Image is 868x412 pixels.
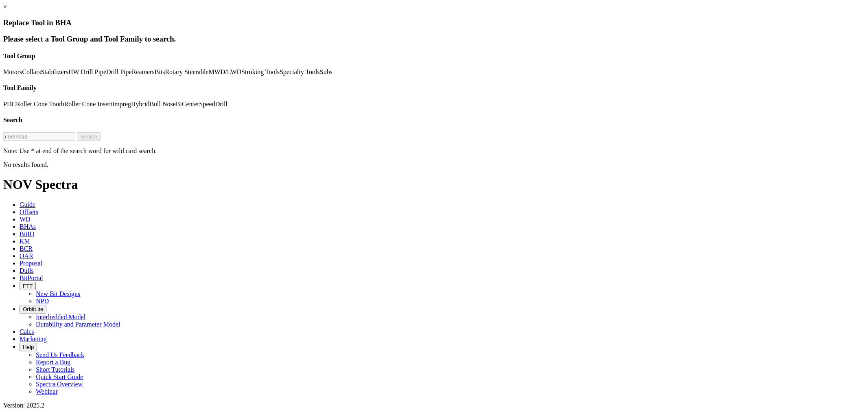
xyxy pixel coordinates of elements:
a: Roller Cone Insert [64,101,112,107]
a: Report a Bug [36,359,70,366]
span: WD [20,216,31,223]
span: Dulls [20,267,34,274]
a: Quick Start Guide [36,373,83,380]
a: PDC [3,101,16,107]
a: MWD/LWD [209,68,242,75]
a: Impreg [112,101,131,107]
a: Send Us Feedback [36,351,84,358]
a: Spectra Overview [36,381,83,388]
a: Rotary Steerable [165,68,208,75]
h3: Please select a Tool Group and Tool Family to search. [3,35,865,44]
a: Collars [22,68,41,75]
span: Calcs [20,328,34,335]
a: Hybrid [131,101,149,107]
h4: Tool Group [3,53,865,60]
span: Offsets [20,208,38,215]
div: Version: 2025.2 [3,402,865,409]
a: Stroking Tools [241,68,280,75]
a: Stabilizers [41,68,68,75]
p: Note: Use * at end of the search word for wild card search. [3,147,865,155]
a: Durability and Parameter Model [36,321,120,328]
span: OAR [20,252,33,259]
input: Enter Search Term [3,132,75,141]
p: No results found. [3,161,865,169]
span: Proposal [20,260,42,267]
h4: Tool Family [3,84,865,92]
span: OrbitLite [23,306,43,312]
a: Interbedded Model [36,313,85,320]
a: Roller Cone Tooth [16,101,64,107]
a: NPD [36,298,49,305]
a: Subs [320,68,332,75]
a: New Bit Designs [36,290,80,297]
a: Bits [155,68,165,75]
span: BHAs [20,223,36,230]
a: Drill Pipe [106,68,132,75]
a: Short Tutorials [36,366,75,373]
a: Reamers [132,68,155,75]
h1: NOV Spectra [3,177,865,192]
span: BCR [20,245,33,252]
button: Search [77,132,101,141]
span: Help [23,344,34,350]
span: FTT [23,283,33,289]
a: SpeedDrill [199,101,227,107]
span: Guide [20,201,35,208]
a: Motors [3,68,22,75]
a: × [3,3,7,10]
h4: Search [3,116,865,124]
a: Webinar [36,388,58,395]
span: BitIQ [20,230,34,237]
h3: Replace Tool in BHA [3,18,865,27]
a: HW Drill Pipe [68,68,106,75]
a: BiCenter [176,101,199,107]
a: Specialty Tools [280,68,320,75]
span: BitPortal [20,274,43,281]
span: Marketing [20,335,47,342]
span: KM [20,238,30,245]
a: Bull Nose [149,101,175,107]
